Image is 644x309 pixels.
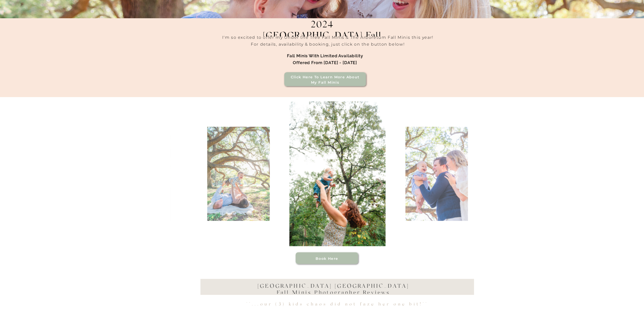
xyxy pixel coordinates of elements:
[255,52,396,79] h1: Fall Minis with limited availability offered from [DATE] - [DATE]
[204,34,451,58] h2: I'm so excited to offer my Under the Tree Fall Minis & The Arboretum Fall Minis this year! For de...
[302,256,352,260] a: Book Here
[260,20,385,37] h1: 2024 [GEOGRAPHIC_DATA] Fall Minis
[289,75,361,85] a: Click here to Learn more about my Fall Minis
[253,283,413,294] h2: [GEOGRAPHIC_DATA] [GEOGRAPHIC_DATA] Fall Minis Photographer Reviews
